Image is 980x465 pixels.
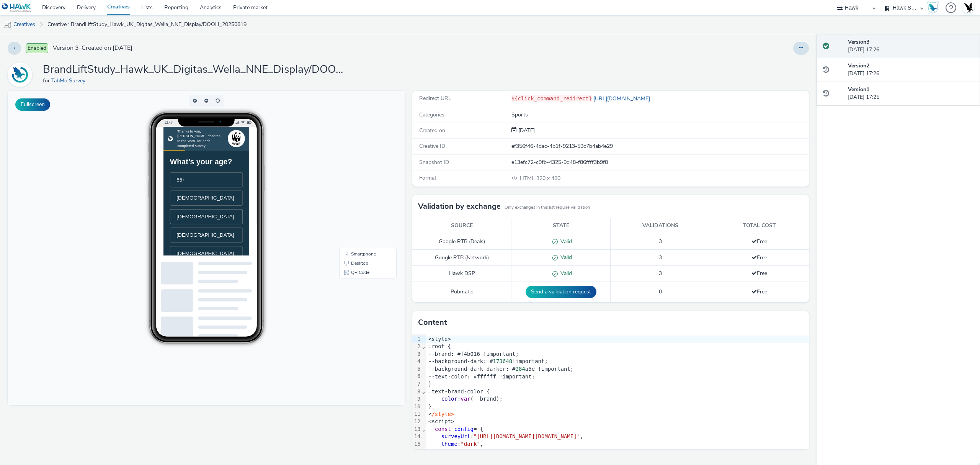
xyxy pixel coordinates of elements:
span: HTML [520,175,536,182]
span: Snapshot ID [419,159,449,166]
span: QR Code [343,179,362,184]
img: undefined Logo [2,3,31,13]
div: 11 [412,410,422,418]
span: Desktop [343,170,361,175]
a: Hawk Academy [927,2,942,14]
div: .text-brand-color { [426,388,809,396]
td: Pubmatic [412,282,511,302]
span: surveyUrl [441,433,470,439]
h1: What’s your age? [9,44,113,56]
img: Hawk Academy [927,2,939,14]
th: Total cost [710,218,809,234]
div: 12 [412,418,422,426]
a: Creative : BrandLiftStudy_Hawk_UK_Digitas_Wella_NNE_Display/DOOH_20250819 [44,15,250,34]
div: 5 [412,365,422,373]
div: < [426,411,809,418]
li: QR Code [333,177,387,186]
div: : , [426,440,809,448]
span: "dark" [461,441,480,447]
strong: Version 1 [848,86,869,93]
div: 13 [412,426,422,433]
div: ef356f46-4dac-4b1f-9213-59c7b4ab4e29 [511,142,808,150]
span: Categories [419,111,444,118]
span: Format [419,174,436,182]
h3: Content [418,317,447,328]
td: Google RTB (Network) [412,250,511,266]
span: [DEMOGRAPHIC_DATA] [19,98,101,106]
span: Free [751,270,767,277]
span: theme [441,441,457,447]
img: Account UK [962,2,974,13]
div: : (--brand); [426,395,809,403]
strong: Version 3 [848,38,869,46]
img: incentive logo [95,8,113,26]
div: 14 [412,433,422,440]
img: hawk logo [6,13,13,21]
th: State [511,218,611,234]
li: Desktop [333,168,387,177]
span: 3 [659,254,662,261]
span: Valid [558,254,572,261]
div: <script> [426,418,809,426]
div: Creation 19 August 2025, 17:25 [517,127,535,134]
span: Free [751,238,767,245]
div: 10 [412,403,422,411]
span: "${click_command_redirect}" [503,448,590,454]
span: [DEMOGRAPHIC_DATA] [19,124,101,132]
div: --brand: #f4b016 !important; [426,350,809,358]
a: TabMo Survey [51,77,88,84]
span: 3 [659,238,662,245]
span: Smartphone [343,161,368,165]
div: e13efc72-c9fb-4325-9d48-f86ffff3b9f8 [511,159,808,166]
span: 320 x 480 [519,175,560,182]
span: color [441,396,457,402]
div: 15 [412,440,422,448]
div: } [426,380,809,388]
div: --background-dark: # !important; [426,358,809,365]
span: var [461,396,470,402]
span: Thanks to you, [PERSON_NAME] donates to the WWF for each completed survey. [20,4,82,30]
div: : , [426,448,809,455]
td: Google RTB (Deals) [412,234,511,250]
span: Free [751,288,767,295]
div: 2 [412,343,422,350]
span: Creative ID [419,142,445,150]
div: [DATE] 17:26 [848,62,974,78]
span: Fold line [422,343,426,349]
span: [DEMOGRAPHIC_DATA] [19,177,101,185]
div: 9 [412,395,422,403]
img: mobile [4,21,11,29]
code: ${click_command_redirect} [511,95,592,102]
div: 8 [412,388,422,396]
div: 4 [412,358,422,365]
a: [URL][DOMAIN_NAME] [592,95,653,102]
small: Only exchanges in this list require validation [505,205,590,211]
a: TabMo Survey [8,71,35,78]
li: Smartphone [333,159,387,168]
th: Validations [611,218,710,234]
h3: Validation by exchange [418,201,501,212]
th: Source [412,218,511,234]
div: } [426,403,809,411]
span: "[URL][DOMAIN_NAME][DOMAIN_NAME]" [474,433,580,439]
span: Enabled [26,43,48,53]
h1: BrandLiftStudy_Hawk_UK_Digitas_Wella_NNE_Display/DOOH_20250819 [43,62,349,77]
span: for [43,77,51,84]
span: Fold line [422,388,426,395]
strong: Version 2 [848,62,869,69]
div: :root { [426,343,809,350]
span: 0 [659,288,662,295]
span: 3 [659,270,662,277]
span: config [454,426,474,432]
div: : , [426,433,809,440]
div: 3 [412,350,422,358]
span: Redirect URL [419,95,451,102]
span: Valid [558,238,572,245]
span: Version 3 - Created on [DATE] [53,44,132,52]
div: 7 [412,380,422,388]
div: [DATE] 17:25 [848,86,974,102]
div: 6 [412,373,422,380]
span: const [435,426,451,432]
span: Fold line [422,426,426,432]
